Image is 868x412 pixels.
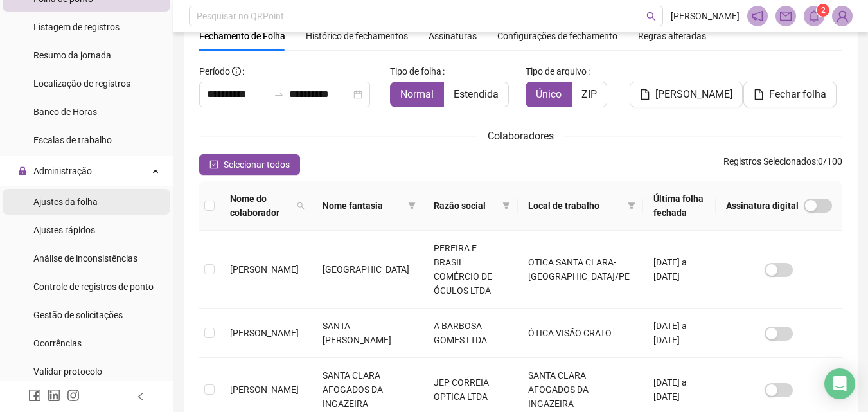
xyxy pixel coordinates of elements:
[48,389,60,402] span: linkedin
[655,87,732,102] span: [PERSON_NAME]
[33,166,92,176] span: Administração
[628,202,635,210] span: filter
[199,154,300,175] button: Selecionar todos
[643,309,716,358] td: [DATE] a [DATE]
[780,10,792,22] span: mail
[199,31,285,41] span: Fechamento de Folha
[671,9,740,23] span: [PERSON_NAME]
[33,78,130,89] span: Localização de registros
[232,67,241,76] span: info-circle
[743,82,837,107] button: Fechar folha
[434,199,497,213] span: Razão social
[18,166,27,175] span: lock
[33,135,112,145] span: Escalas de trabalho
[312,309,423,358] td: SANTA [PERSON_NAME]
[33,225,95,235] span: Ajustes rápidos
[33,50,111,60] span: Resumo da jornada
[824,368,855,399] div: Open Intercom Messenger
[808,10,820,22] span: bell
[67,389,80,402] span: instagram
[306,31,408,41] span: Histórico de fechamentos
[230,264,299,274] span: [PERSON_NAME]
[638,31,706,40] span: Regras alteradas
[33,310,123,320] span: Gestão de solicitações
[625,196,638,215] span: filter
[643,231,716,309] td: [DATE] a [DATE]
[408,202,416,210] span: filter
[400,88,434,100] span: Normal
[323,199,402,213] span: Nome fantasia
[536,88,562,100] span: Único
[723,156,816,166] span: Registros Selecionados
[646,12,656,21] span: search
[423,309,518,358] td: A BARBOSA GOMES LTDA
[274,89,284,100] span: to
[230,328,299,338] span: [PERSON_NAME]
[643,181,716,231] th: Última folha fechada
[754,89,764,100] span: file
[33,22,120,32] span: Listagem de registros
[833,6,852,26] img: 75405
[405,196,418,215] span: filter
[429,31,477,40] span: Assinaturas
[297,202,305,210] span: search
[500,196,513,215] span: filter
[33,107,97,117] span: Banco de Horas
[209,160,218,169] span: check-square
[502,202,510,210] span: filter
[528,199,623,213] span: Local de trabalho
[497,31,617,40] span: Configurações de fechamento
[723,154,842,175] span: : 0 / 100
[33,338,82,348] span: Ocorrências
[390,64,441,78] span: Tipo de folha
[640,89,650,100] span: file
[33,366,102,377] span: Validar protocolo
[817,4,829,17] sup: 2
[33,253,137,264] span: Análise de inconsistências
[230,192,292,220] span: Nome do colaborador
[526,64,587,78] span: Tipo de arquivo
[821,6,826,15] span: 2
[518,309,644,358] td: ÓTICA VISÃO CRATO
[274,89,284,100] span: swap-right
[28,389,41,402] span: facebook
[488,130,554,142] span: Colaboradores
[454,88,499,100] span: Estendida
[518,231,644,309] td: OTICA SANTA CLARA- [GEOGRAPHIC_DATA]/PE
[312,231,423,309] td: [GEOGRAPHIC_DATA]
[630,82,743,107] button: [PERSON_NAME]
[726,199,799,213] span: Assinatura digital
[752,10,763,22] span: notification
[581,88,597,100] span: ZIP
[423,231,518,309] td: PEREIRA E BRASIL COMÉRCIO DE ÓCULOS LTDA
[769,87,826,102] span: Fechar folha
[33,282,154,292] span: Controle de registros de ponto
[230,384,299,395] span: [PERSON_NAME]
[224,157,290,172] span: Selecionar todos
[33,197,98,207] span: Ajustes da folha
[199,66,230,76] span: Período
[136,392,145,401] span: left
[294,189,307,222] span: search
